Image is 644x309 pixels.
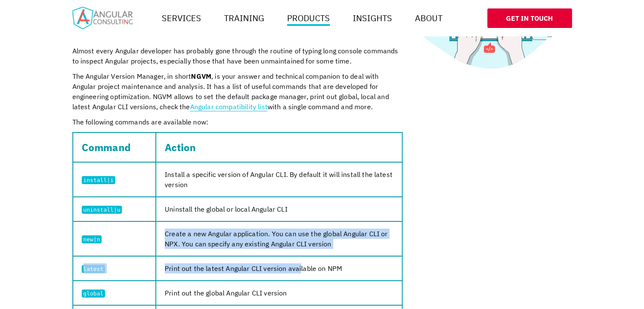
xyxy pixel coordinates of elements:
[82,290,105,298] code: global
[156,281,402,305] td: Print out the global Angular CLI version
[72,117,403,127] p: The following commands are available now:
[190,102,268,111] a: Angular compatibility list
[156,221,402,256] td: Create a new Angular application. You can use the global Angular CLI or NPX. You can specify any ...
[72,46,403,66] p: Almost every Angular developer has probably gone through the routine of typing long console comma...
[82,176,116,184] code: install|i
[156,197,402,221] td: Uninstall the global or local Angular CLI
[284,10,333,27] a: Products
[82,141,131,154] strong: Command
[82,206,122,214] code: uninstall|u
[82,235,102,243] code: new|n
[156,162,402,197] td: Install a specific version of Angular CLI. By default it will install the latest version
[82,265,105,273] code: latest
[191,72,211,80] strong: NGVM
[412,10,446,27] a: About
[72,7,133,29] img: Home
[221,10,268,27] a: Training
[158,10,205,27] a: Services
[72,71,403,112] p: The Angular Version Manager, in short , is your answer and technical companion to deal with Angul...
[156,256,402,281] td: Print out the latest Angular CLI version available on NPM
[349,10,395,27] a: Insights
[487,8,572,28] a: Get In Touch
[165,141,196,154] strong: Action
